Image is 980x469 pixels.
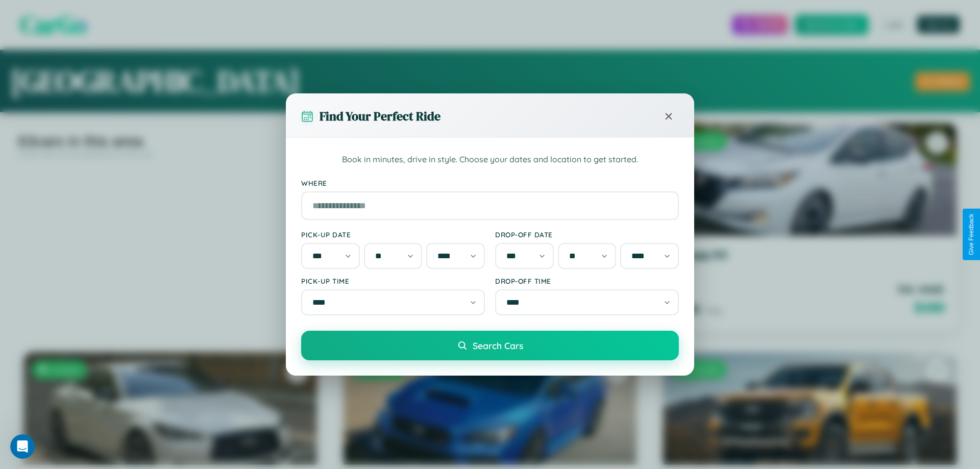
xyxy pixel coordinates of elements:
[301,153,679,166] p: Book in minutes, drive in style. Choose your dates and location to get started.
[473,340,523,351] span: Search Cars
[301,179,679,187] label: Where
[320,108,440,125] h3: Find Your Perfect Ride
[301,277,485,285] label: Pick-up Time
[301,230,485,239] label: Pick-up Date
[495,230,679,239] label: Drop-off Date
[495,277,679,285] label: Drop-off Time
[301,331,679,360] button: Search Cars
